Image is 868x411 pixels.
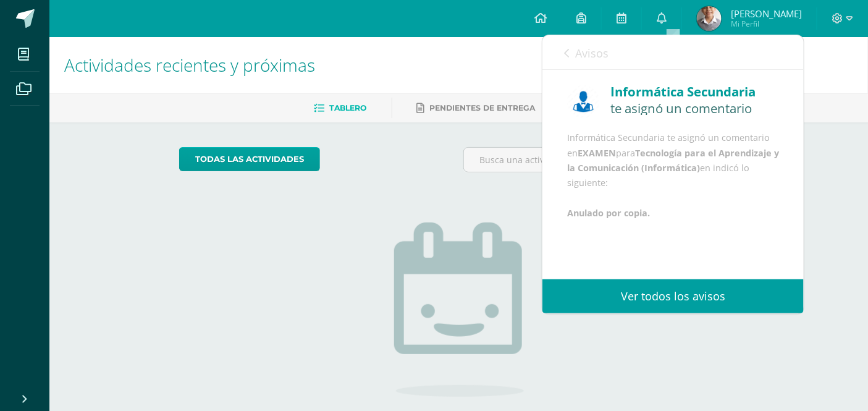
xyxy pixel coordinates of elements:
span: [PERSON_NAME] [731,7,802,20]
div: te asignó un comentario [610,101,779,115]
b: Tecnología para el Aprendizaje y la Comunicación (Informática) [567,147,779,174]
div: Informática Secundaria te asignó un comentario en para en indicó lo siguiente: [567,130,779,221]
a: Pendientes de entrega [417,98,536,118]
a: Tablero [314,98,367,118]
b: Anulado por copia. [567,207,650,219]
a: Ver todos los avisos [542,279,804,313]
span: Pendientes de entrega [430,103,536,112]
b: EXAMEN [578,147,616,159]
span: Mi Perfil [731,19,802,29]
span: Actividades recientes y próximas [64,53,315,77]
span: Avisos [575,46,609,61]
div: Informática Secundaria [610,82,779,101]
img: 891e819e70bbd0836cf63f5cbf581b51.png [697,6,722,31]
img: no_activities.png [394,222,524,397]
a: todas las Actividades [179,147,320,171]
img: 6ed6846fa57649245178fca9fc9a58dd.png [567,85,600,118]
input: Busca una actividad próxima aquí... [464,148,738,172]
span: Tablero [330,103,367,112]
